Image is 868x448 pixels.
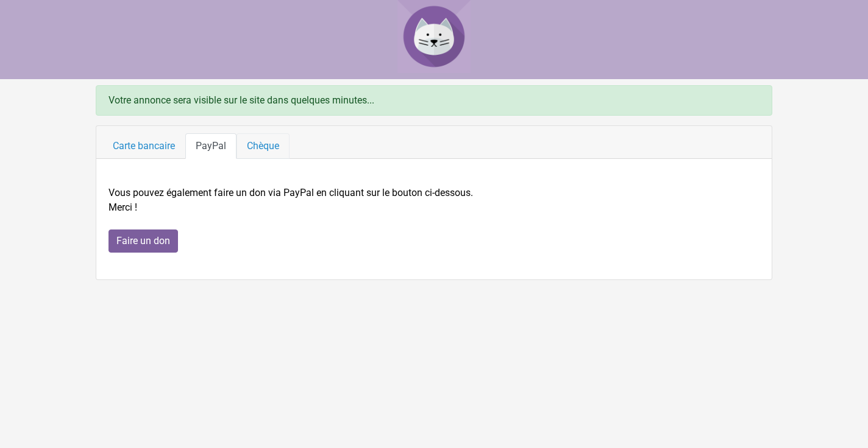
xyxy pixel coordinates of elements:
[108,229,178,253] input: Faire un don
[108,186,759,215] p: Vous pouvez également faire un don via PayPal en cliquant sur le bouton ci-dessous. Merci !
[237,133,290,159] a: Chèque
[96,85,772,116] div: Votre annonce sera visible sur le site dans quelques minutes...
[102,133,185,159] a: Carte bancaire
[185,133,237,159] a: PayPal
